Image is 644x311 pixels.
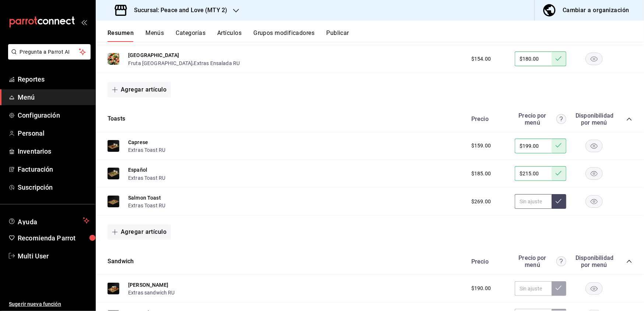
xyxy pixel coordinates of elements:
[471,170,491,178] span: $185.00
[128,281,168,289] button: [PERSON_NAME]
[626,258,632,264] button: collapse-category-row
[326,29,349,42] button: Publicar
[108,140,119,152] img: Preview
[18,216,80,225] span: Ayuda
[128,60,193,67] button: Fruta [GEOGRAPHIC_DATA]
[471,142,491,150] span: $159.00
[515,139,552,153] input: Sin ajuste
[128,202,165,209] button: Extras Toast RU
[108,82,171,97] button: Agregar artículo
[128,289,175,296] button: Extras sandwich RU
[108,257,134,266] button: Sandwich
[8,44,91,60] button: Pregunta a Parrot AI
[464,258,511,265] div: Precio
[18,164,89,174] span: Facturación
[128,59,240,67] div: ,
[128,6,227,15] h3: Sucursal: Peace and Love (MTY 2)
[5,53,91,61] a: Pregunta a Parrot AI
[18,92,89,102] span: Menú
[253,29,314,42] button: Grupos modificadores
[81,19,87,25] button: open_drawer_menu
[217,29,242,42] button: Artículos
[128,51,179,59] button: [GEOGRAPHIC_DATA]
[18,128,89,138] span: Personal
[18,182,89,192] span: Suscripción
[576,254,612,268] div: Disponibilidad por menú
[515,254,566,268] div: Precio por menú
[18,74,89,84] span: Reportes
[108,53,119,65] img: Preview
[108,29,134,42] button: Resumen
[128,174,165,182] button: Extras Toast RU
[20,48,79,56] span: Pregunta a Parrot AI
[515,51,552,66] input: Sin ajuste
[176,29,206,42] button: Categorías
[128,139,148,146] button: Caprese
[515,112,566,126] div: Precio por menú
[128,194,161,201] button: Salmon Toast
[194,60,240,67] button: Extras Ensalada RU
[18,251,89,261] span: Multi User
[9,300,89,308] span: Sugerir nueva función
[128,166,147,174] button: Español
[108,29,644,42] div: navigation tabs
[515,281,552,296] input: Sin ajuste
[108,196,119,207] img: Preview
[515,194,552,209] input: Sin ajuste
[471,55,491,63] span: $154.00
[464,115,511,122] div: Precio
[18,110,89,120] span: Configuración
[128,146,165,154] button: Extras Toast RU
[108,168,119,179] img: Preview
[108,224,171,240] button: Agregar artículo
[145,29,164,42] button: Menús
[576,112,612,126] div: Disponibilidad por menú
[563,5,629,15] div: Cambiar a organización
[108,115,125,123] button: Toasts
[515,166,552,181] input: Sin ajuste
[18,233,89,243] span: Recomienda Parrot
[626,116,632,122] button: collapse-category-row
[108,283,119,294] img: Preview
[18,146,89,156] span: Inventarios
[471,285,491,292] span: $190.00
[471,198,491,205] span: $269.00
